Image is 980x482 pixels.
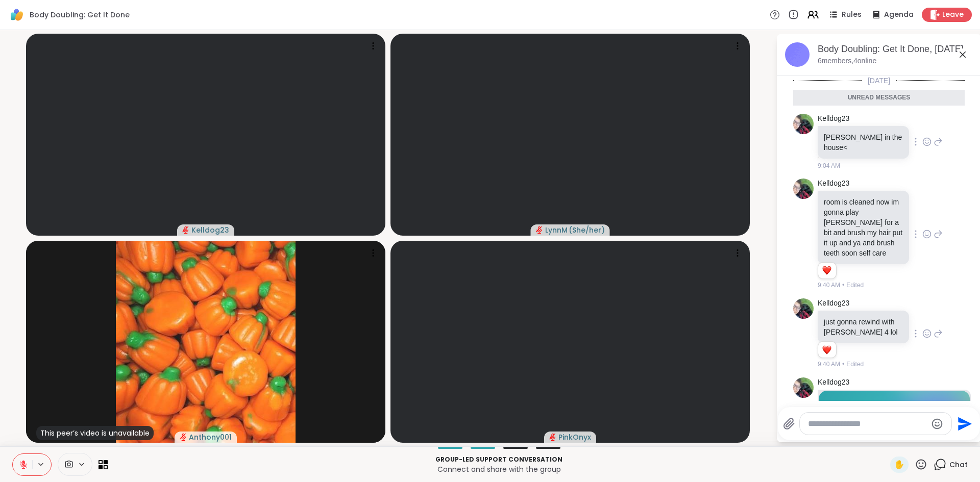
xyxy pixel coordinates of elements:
p: Group-led support conversation [114,455,884,464]
img: Body Doubling: Get It Done, Oct 12 [785,42,810,67]
span: audio-muted [549,434,556,441]
img: https://sharewell-space-live.sfo3.digitaloceanspaces.com/user-generated/f837f3be-89e4-4695-8841-a... [793,179,814,199]
span: 9:40 AM [818,360,840,369]
a: Kelldog23 [818,377,849,388]
div: Unread messages [793,90,965,106]
p: Connect and share with the group [114,464,884,474]
textarea: Type your message [808,419,927,429]
a: Kelldog23 [818,179,849,189]
span: 9:40 AM [818,281,840,290]
span: ( She/her ) [569,225,605,235]
button: Reactions: love [821,267,832,275]
a: Kelldog23 [818,298,849,309]
div: This peer’s video is unavailable [36,426,154,440]
a: Kelldog23 [818,114,849,124]
span: LynnM [545,225,568,235]
span: audio-muted [536,226,543,234]
span: • [842,360,844,369]
div: Reaction list [818,263,836,279]
div: Reaction list [818,342,836,358]
p: [PERSON_NAME] in the house< [824,132,903,153]
span: Leave [942,10,964,20]
span: Body Doubling: Get It Done [30,10,130,20]
div: Body Doubling: Get It Done, [DATE] [818,43,973,56]
img: Anthony001 [116,241,296,443]
span: PinkOnyx [558,432,591,442]
p: 6 members, 4 online [818,56,876,66]
span: Kelldog23 [191,225,229,235]
span: [DATE] [862,75,896,86]
button: Send [952,412,975,435]
span: • [842,281,844,290]
p: room is cleaned now im gonna play [PERSON_NAME] for a bit and brush my hair put it up and ya and ... [824,197,903,258]
span: 9:04 AM [818,161,840,170]
button: Emoji picker [931,418,943,430]
span: Chat [949,460,968,470]
span: Anthony001 [189,432,232,442]
button: Reactions: love [821,346,832,354]
img: https://sharewell-space-live.sfo3.digitaloceanspaces.com/user-generated/f837f3be-89e4-4695-8841-a... [793,377,814,398]
img: ShareWell Logomark [8,6,26,23]
span: Rules [842,10,862,20]
span: Edited [846,281,864,290]
img: https://sharewell-space-live.sfo3.digitaloceanspaces.com/user-generated/f837f3be-89e4-4695-8841-a... [793,114,814,134]
img: https://sharewell-space-live.sfo3.digitaloceanspaces.com/user-generated/f837f3be-89e4-4695-8841-a... [793,298,814,319]
span: ✋ [894,459,904,471]
span: Agenda [884,10,914,20]
span: Edited [846,360,864,369]
span: audio-muted [180,434,187,441]
span: audio-muted [182,226,189,234]
p: just gonna rewind with [PERSON_NAME] 4 lol [824,317,903,337]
